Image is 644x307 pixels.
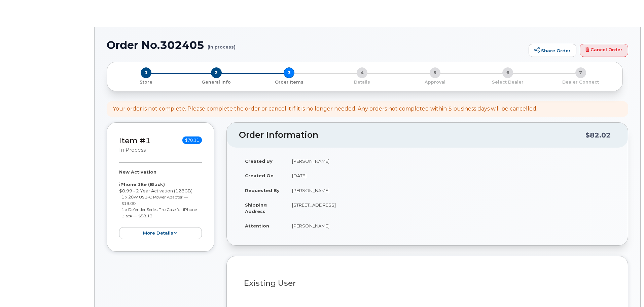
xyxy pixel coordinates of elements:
td: [DATE] [286,168,616,183]
a: Cancel Order [580,44,628,57]
strong: Attention [245,223,269,228]
a: Share Order [529,44,576,57]
td: [PERSON_NAME] [286,218,616,233]
p: Store [115,79,177,85]
strong: Requested By [245,188,280,193]
div: $0.99 - 2 Year Activation (128GB) [119,169,202,239]
div: $82.02 [585,129,611,142]
p: General Info [183,79,250,85]
h2: Order Information [239,130,585,140]
td: [PERSON_NAME] [286,183,616,198]
span: 1 [141,67,151,78]
strong: Created On [245,173,274,178]
small: 1 x Defender Series Pro Case for iPhone Black — $58.12 [121,207,197,218]
a: 2 General Info [180,78,253,85]
div: Your order is not complete. Please complete the order or cancel it if it is no longer needed. Any... [113,105,537,113]
small: (in process) [208,39,236,50]
strong: New Activation [119,169,156,175]
a: 1 Store [112,78,180,85]
h1: Order No.302405 [107,39,525,51]
h3: Existing User [244,279,611,287]
strong: Shipping Address [245,202,267,214]
button: more details [119,227,202,240]
span: 2 [211,67,222,78]
td: [PERSON_NAME] [286,154,616,168]
small: in process [119,147,146,153]
strong: iPhone 16e (Black) [119,182,165,187]
a: Item #1 [119,136,151,145]
td: [STREET_ADDRESS] [286,197,616,218]
span: $78.11 [182,136,202,144]
strong: Created By [245,158,273,164]
small: 1 x 20W USB-C Power Adapter — $19.00 [121,194,188,206]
